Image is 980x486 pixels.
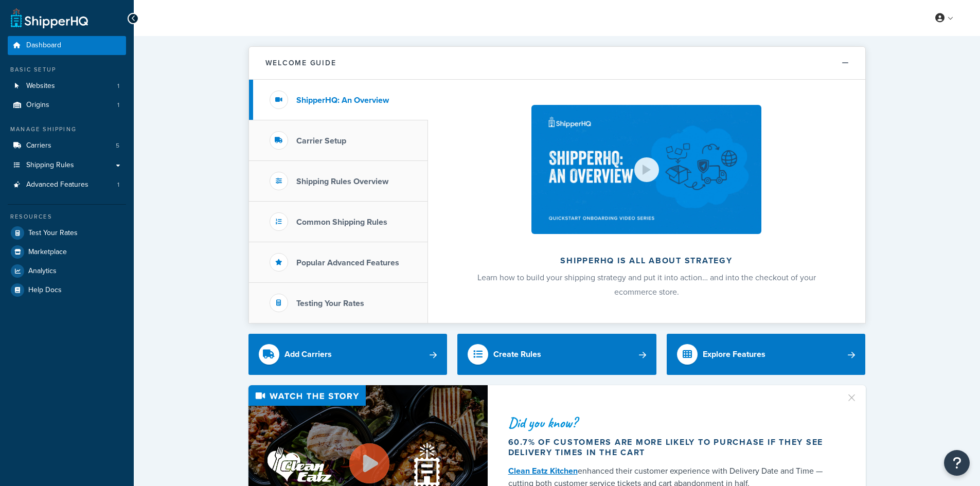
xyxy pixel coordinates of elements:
[296,258,399,267] h3: Popular Advanced Features
[296,96,389,105] h3: ShipperHQ: An Overview
[944,450,970,476] button: Open Resource Center
[28,267,57,276] span: Analytics
[703,347,765,362] div: Explore Features
[26,82,55,91] span: Websites
[8,175,126,194] a: Advanced Features1
[508,416,833,430] div: Did you know?
[117,82,119,91] span: 1
[28,248,67,257] span: Marketplace
[249,47,865,80] button: Welcome Guide
[8,77,126,96] a: Websites1
[667,334,866,375] a: Explore Features
[8,281,126,299] a: Help Docs
[284,347,332,362] div: Add Carriers
[248,334,448,375] a: Add Carriers
[8,136,126,155] a: Carriers5
[508,437,833,458] div: 60.7% of customers are more likely to purchase if they see delivery times in the cart
[455,256,838,265] h2: ShipperHQ is all about strategy
[8,125,126,134] div: Manage Shipping
[8,77,126,96] li: Websites
[296,136,346,146] h3: Carrier Setup
[296,299,364,308] h3: Testing Your Rates
[457,334,656,375] a: Create Rules
[116,141,119,150] span: 5
[8,96,126,115] a: Origins1
[296,218,387,227] h3: Common Shipping Rules
[26,41,61,50] span: Dashboard
[265,59,336,67] h2: Welcome Guide
[26,181,88,189] span: Advanced Features
[26,161,74,170] span: Shipping Rules
[8,175,126,194] li: Advanced Features
[8,262,126,280] a: Analytics
[8,65,126,74] div: Basic Setup
[531,105,761,234] img: ShipperHQ is all about strategy
[28,286,62,295] span: Help Docs
[493,347,541,362] div: Create Rules
[508,465,578,477] a: Clean Eatz Kitchen
[8,224,126,242] a: Test Your Rates
[8,96,126,115] li: Origins
[296,177,388,186] h3: Shipping Rules Overview
[117,181,119,189] span: 1
[28,229,78,238] span: Test Your Rates
[26,101,49,110] span: Origins
[8,156,126,175] a: Shipping Rules
[477,272,816,298] span: Learn how to build your shipping strategy and put it into action… and into the checkout of your e...
[8,243,126,261] a: Marketplace
[117,101,119,110] span: 1
[8,212,126,221] div: Resources
[8,36,126,55] a: Dashboard
[8,136,126,155] li: Carriers
[26,141,51,150] span: Carriers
